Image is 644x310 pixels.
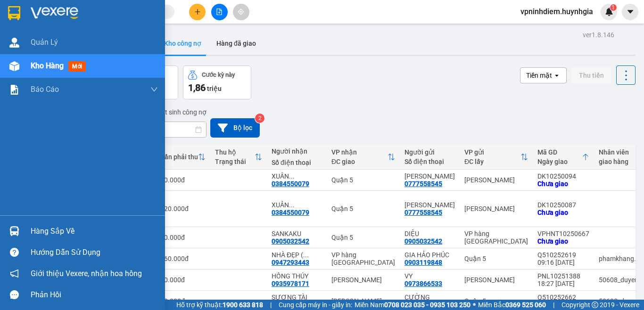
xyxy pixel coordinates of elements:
[331,234,395,241] div: Quận 5
[533,145,594,170] th: Toggle SortBy
[537,209,589,216] div: Chưa giao
[464,297,528,305] div: Quận 5
[272,147,322,155] div: Người nhận
[553,300,554,310] span: |
[185,205,189,212] span: đ
[537,158,582,165] div: Ngày giao
[405,280,442,287] div: 0973866533
[160,205,206,212] div: 820.000
[537,294,589,301] div: Q510252662
[478,300,546,310] span: Miền Bắc
[622,4,638,20] button: caret-down
[160,255,206,262] div: 660.000
[405,172,455,180] div: THANH HUY
[405,230,455,237] div: DIỆU
[537,251,589,259] div: Q510252619
[405,180,442,188] div: 0777558545
[464,255,528,262] div: Quận 5
[626,8,635,16] span: caret-down
[183,65,251,99] button: Cước kỳ này1,86 triệu
[473,303,476,307] span: ⚪️
[181,276,185,284] span: đ
[188,82,206,93] span: 1,86
[272,209,309,216] div: 0384550079
[505,301,546,309] strong: 0369 525 060
[31,288,158,302] div: Phản hồi
[289,201,295,209] span: ...
[238,8,244,15] span: aim
[9,226,19,236] img: warehouse-icon
[215,158,255,165] div: Trạng thái
[537,148,582,156] div: Mã GD
[526,71,552,80] div: Tiền mặt
[537,280,589,287] div: 18:27 [DATE]
[405,237,442,245] div: 0905032542
[160,276,206,284] div: 40.000
[405,209,442,216] div: 0777558545
[605,8,613,16] img: icon-new-feature
[10,248,19,257] span: question-circle
[270,300,272,310] span: |
[272,259,309,266] div: 0947293443
[9,85,19,95] img: solution-icon
[460,145,533,170] th: Toggle SortBy
[279,300,352,310] span: Cung cấp máy in - giấy in:
[571,67,611,84] button: Thu tiền
[331,297,395,305] div: [PERSON_NAME]
[405,259,442,266] div: 0903119848
[189,4,206,20] button: plus
[209,32,264,55] button: Hàng đã giao
[255,114,264,123] sup: 2
[331,276,395,284] div: [PERSON_NAME]
[185,255,189,262] span: đ
[160,176,206,184] div: 40.000
[405,272,455,280] div: VY
[160,297,206,305] div: 40.000
[464,276,528,284] div: [PERSON_NAME]
[355,300,471,310] span: Miền Nam
[331,205,395,212] div: Quận 5
[272,159,322,166] div: Số điện thoại
[272,294,322,301] div: SƯƠNG TÀI
[289,172,295,180] span: ...
[133,106,206,118] div: Ngày phát sinh công nợ
[31,36,58,48] span: Quản Lý
[31,61,64,70] span: Kho hàng
[272,230,322,237] div: SANKAKU
[181,234,185,241] span: đ
[8,6,20,20] img: logo-vxr
[537,230,589,237] div: VPHNT10250667
[537,201,589,209] div: DK10250087
[405,201,455,209] div: THANH HUY
[610,4,617,11] sup: 1
[181,176,185,184] span: đ
[331,148,388,156] div: VP nhận
[272,280,309,287] div: 0935978171
[327,145,400,170] th: Toggle SortBy
[464,148,520,156] div: VP gửi
[157,32,209,55] button: Kho công nợ
[210,118,260,138] button: Bộ lọc
[384,301,471,309] strong: 0708 023 035 - 0935 103 250
[331,176,395,184] div: Quận 5
[592,302,598,308] span: copyright
[272,237,309,245] div: 0905032542
[156,145,210,170] th: Toggle SortBy
[10,290,19,299] span: message
[176,300,263,310] span: Hỗ trợ kỹ thuật:
[202,72,235,78] div: Cước kỳ này
[210,145,267,170] th: Toggle SortBy
[160,153,198,161] div: Cần phải thu
[31,83,59,95] span: Báo cáo
[537,237,589,245] div: Chưa giao
[537,172,589,180] div: DK10250094
[611,4,615,11] span: 1
[303,251,309,259] span: ...
[272,251,322,259] div: NHÀ ĐẸP ( THẢO LINH )
[272,201,322,209] div: XUÂN THƯƠNG
[537,259,589,266] div: 09:16 [DATE]
[272,272,322,280] div: HỒNG THÚY
[194,8,201,15] span: plus
[31,245,158,260] div: Hướng dẫn sử dụng
[181,297,185,305] span: đ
